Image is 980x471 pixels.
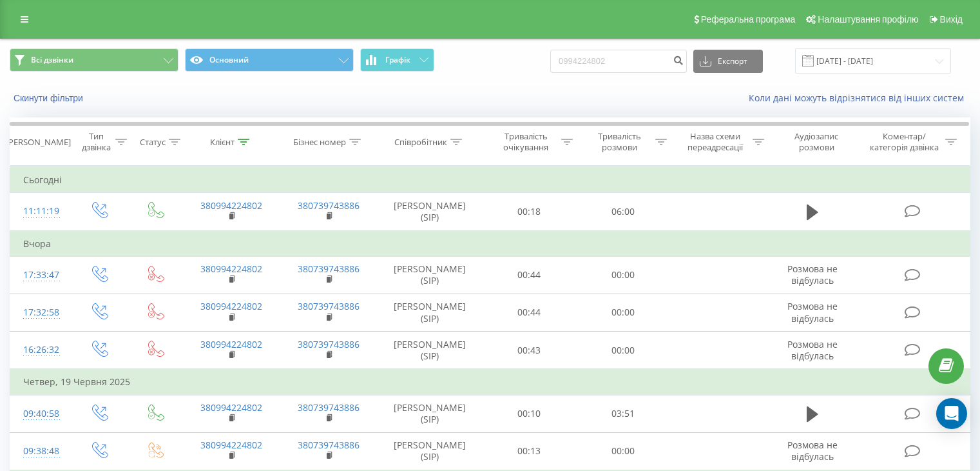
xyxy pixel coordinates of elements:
[31,55,73,65] span: Всі дзвінки
[23,439,57,464] div: 09:38:48
[378,256,483,294] td: [PERSON_NAME] (SIP)
[200,199,262,212] a: 380994224802
[483,256,576,294] td: 00:44
[378,193,483,231] td: [PERSON_NAME] (SIP)
[10,231,970,257] td: Вчора
[787,263,838,286] span: Розмова не відбулась
[298,439,360,451] a: 380739743886
[23,199,57,224] div: 11:11:19
[10,92,90,104] button: Скинути фільтри
[588,131,652,153] div: Тривалість розмови
[23,263,57,288] div: 17:33:47
[494,131,559,153] div: Тривалість очікування
[23,401,57,426] div: 09:40:58
[185,48,354,72] button: Основний
[867,131,942,153] div: Коментар/категорія дзвінка
[701,14,796,25] span: Реферальна програма
[779,131,854,153] div: Аудіозапис розмови
[140,137,166,148] div: Статус
[378,395,483,432] td: [PERSON_NAME] (SIP)
[576,294,669,331] td: 00:00
[818,14,918,25] span: Налаштування профілю
[378,294,483,331] td: [PERSON_NAME] (SIP)
[483,395,576,432] td: 00:10
[210,137,235,148] div: Клієнт
[550,50,687,73] input: Пошук за номером
[576,193,669,231] td: 06:00
[576,395,669,432] td: 03:51
[298,401,360,414] a: 380739743886
[298,263,360,275] a: 380739743886
[10,167,970,193] td: Сьогодні
[10,48,178,72] button: Всі дзвінки
[200,263,262,275] a: 380994224802
[81,131,111,153] div: Тип дзвінка
[483,193,576,231] td: 00:18
[298,300,360,312] a: 380739743886
[360,48,434,72] button: Графік
[10,369,970,395] td: Четвер, 19 Червня 2025
[576,256,669,294] td: 00:00
[378,332,483,370] td: [PERSON_NAME] (SIP)
[6,137,71,148] div: [PERSON_NAME]
[200,300,262,312] a: 380994224802
[394,137,447,148] div: Співробітник
[787,300,838,324] span: Розмова не відбулась
[940,14,963,25] span: Вихід
[787,338,838,362] span: Розмова не відбулась
[298,338,360,350] a: 380739743886
[200,401,262,414] a: 380994224802
[682,131,749,153] div: Назва схеми переадресації
[200,338,262,350] a: 380994224802
[293,137,346,148] div: Бізнес номер
[200,439,262,451] a: 380994224802
[787,439,838,463] span: Розмова не відбулась
[385,55,410,65] span: Графік
[483,294,576,331] td: 00:44
[576,332,669,370] td: 00:00
[23,337,57,363] div: 16:26:32
[483,432,576,470] td: 00:13
[749,92,970,104] a: Коли дані можуть відрізнятися вiд інших систем
[378,432,483,470] td: [PERSON_NAME] (SIP)
[576,432,669,470] td: 00:00
[693,50,763,73] button: Експорт
[23,300,57,325] div: 17:32:58
[483,332,576,370] td: 00:43
[298,199,360,212] a: 380739743886
[936,398,967,429] div: Open Intercom Messenger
